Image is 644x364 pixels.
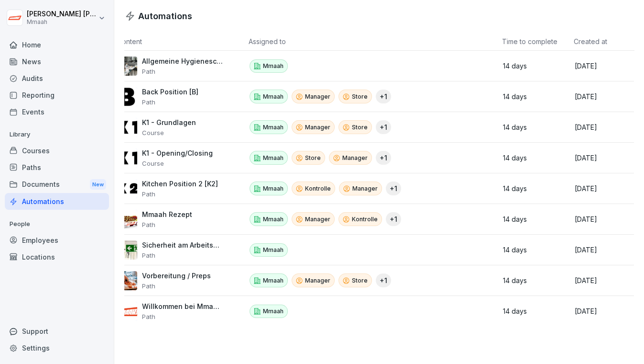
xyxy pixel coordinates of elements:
[5,340,109,356] a: Settings
[575,276,635,285] p: [DATE]
[352,92,368,101] p: Store
[142,98,198,106] p: Path
[5,70,109,87] a: Audits
[142,68,223,75] p: Path
[142,118,196,127] p: K1 - Grundlagen
[263,215,284,224] p: Mmaah
[503,246,558,254] p: 14 days
[142,129,196,136] p: Course
[305,123,330,132] p: Manager
[5,159,109,176] a: Paths
[390,214,397,224] p: + 1
[5,103,109,120] a: Events
[5,232,109,249] a: Employees
[5,142,109,159] a: Courses
[305,92,330,101] p: Manager
[90,179,106,190] div: New
[575,307,635,316] p: [DATE]
[263,307,284,316] p: Mmaah
[5,53,109,70] a: News
[390,183,397,193] p: + 1
[498,33,570,51] th: Time to complete
[118,210,137,229] img: f4ylqw6d7f9doafj0xxw0tjp.png
[380,275,387,285] p: + 1
[118,179,137,198] img: m80q0xjq6a6gqbcofr2la3yu.png
[575,184,635,193] p: [DATE]
[142,302,223,311] p: Willkommen bei Mmaah!
[142,180,218,188] p: Kitchen Position 2 [K2]
[503,307,558,316] p: 14 days
[575,92,635,101] p: [DATE]
[263,246,284,254] p: Mmaah
[575,62,635,70] p: [DATE]
[305,154,321,162] p: Store
[503,62,558,70] p: 14 days
[352,276,368,285] p: Store
[5,216,109,232] p: People
[342,154,368,162] p: Manager
[263,92,284,101] p: Mmaah
[305,184,331,193] p: Kontrolle
[118,302,137,321] img: b636k1mdfmci2kdxgx7zc61r.png
[575,215,635,224] p: [DATE]
[118,271,137,290] img: zgq4tl0olxopzgbev14l1ycs.png
[5,249,109,265] a: Locations
[503,123,558,132] p: 14 days
[5,176,109,193] div: Documents
[575,123,635,132] p: [DATE]
[5,127,109,142] p: Library
[352,215,378,224] p: Kontrolle
[575,246,635,254] p: [DATE]
[118,57,137,76] img: j4s38dokkwpoalzdi4v7r39m.png
[5,193,109,210] a: Automations
[263,62,284,70] p: Mmaah
[118,118,137,137] img: tcs8q0vkz8lilcv70bnqfs0v.png
[142,190,218,198] p: Path
[142,251,223,259] p: Path
[5,87,109,103] a: Reporting
[142,241,223,250] p: Sicherheit am Arbeitsplatz
[503,184,558,193] p: 14 days
[5,323,109,340] div: Support
[5,36,109,53] a: Home
[503,276,558,285] p: 14 days
[142,149,213,158] p: K1 - Opening/Closing
[142,221,192,228] p: Path
[142,88,198,96] p: Back Position [B]
[380,153,387,163] p: + 1
[263,154,284,162] p: Mmaah
[27,10,97,18] p: [PERSON_NAME] [PERSON_NAME]
[305,276,330,285] p: Manager
[142,210,192,219] p: Mmaah Rezept
[142,272,211,280] p: Vorbereitung / Preps
[138,10,192,23] h1: Automations
[142,282,211,290] p: Path
[305,215,330,224] p: Manager
[575,154,635,162] p: [DATE]
[263,123,284,132] p: Mmaah
[263,276,284,285] p: Mmaah
[142,57,223,66] p: Allgemeine Hygieneschulung (nach LHMV §4)
[352,123,368,132] p: Store
[245,33,498,51] th: Assigned to
[503,92,558,101] p: 14 days
[113,33,245,51] th: Content
[380,91,387,102] p: + 1
[142,313,223,320] p: Path
[380,122,387,132] p: + 1
[5,176,109,193] a: DocumentsNew
[352,184,378,193] p: Manager
[503,215,558,224] p: 14 days
[118,240,137,260] img: lc2q8w2m64dx5j1833xo83fo.png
